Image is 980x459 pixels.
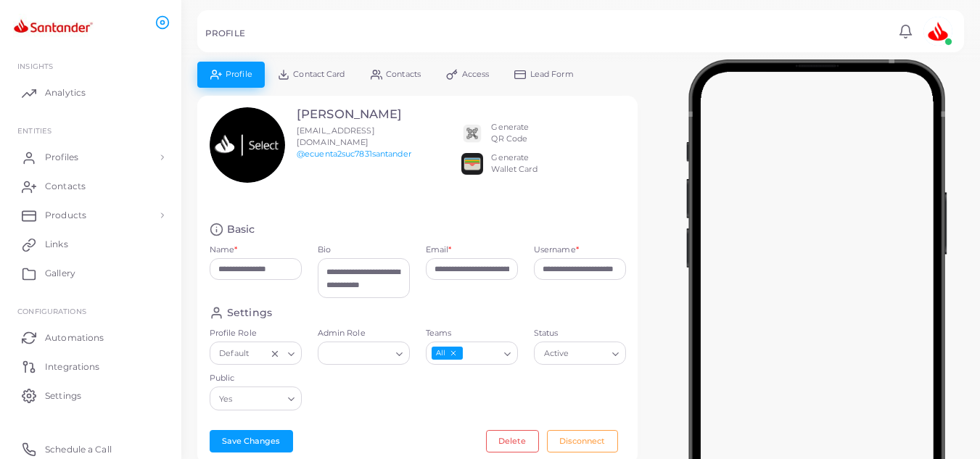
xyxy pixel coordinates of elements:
span: All [432,347,463,360]
span: Gallery [45,267,75,280]
span: Analytics [45,86,86,99]
label: Profile Role [210,328,302,339]
a: Integrations [11,352,170,381]
span: Configurations [17,307,86,315]
a: Gallery [11,259,170,288]
button: Clear Selected [270,347,280,359]
span: Links [45,238,68,251]
a: Settings [11,381,170,410]
button: Disconnect [547,430,618,452]
a: Contacts [11,172,170,201]
span: INSIGHTS [17,62,53,70]
button: Save Changes [210,430,293,452]
h5: PROFILE [205,28,245,38]
button: Deselect All [448,348,458,358]
span: Access [462,70,490,78]
span: Products [45,209,86,222]
a: Profiles [11,143,170,172]
label: Bio [318,244,410,256]
a: Analytics [11,78,170,107]
label: Username [534,244,579,256]
span: Automations [45,331,104,344]
div: Search for option [318,342,410,365]
img: apple-wallet.png [461,153,483,175]
a: @ecuenta2suc7831santander [297,149,411,159]
span: Profiles [45,151,78,164]
span: Schedule a Call [45,443,112,456]
button: Delete [486,430,539,452]
div: Search for option [426,342,518,365]
div: Search for option [534,342,626,365]
span: Settings [45,389,81,402]
a: Automations [11,323,170,352]
label: Teams [426,328,518,339]
span: ENTITIES [17,126,52,135]
span: [EMAIL_ADDRESS][DOMAIN_NAME] [297,125,375,147]
span: Profile [226,70,252,78]
div: Generate Wallet Card [491,152,537,175]
span: Yes [218,392,235,407]
input: Search for option [324,346,390,362]
h4: Settings [227,306,272,320]
img: qr2.png [461,123,483,144]
input: Search for option [572,346,606,362]
div: Search for option [210,386,302,410]
label: Email [426,244,452,256]
span: Contact Card [293,70,345,78]
img: logo [13,14,94,41]
a: Links [11,230,170,259]
h4: Basic [227,223,255,236]
span: Contacts [386,70,421,78]
input: Search for option [236,391,281,407]
span: Lead Form [530,70,574,78]
div: Generate QR Code [491,122,529,145]
input: Search for option [464,346,498,362]
label: Status [534,328,626,339]
label: Public [210,373,302,384]
a: Products [11,201,170,230]
input: Search for option [252,346,266,362]
img: avatar [923,17,952,46]
span: Contacts [45,180,86,193]
a: avatar [919,17,956,46]
span: Active [542,347,571,362]
span: Integrations [45,360,99,373]
label: Name [210,244,238,256]
label: Admin Role [318,328,410,339]
h3: [PERSON_NAME] [297,107,411,122]
div: Search for option [210,342,302,365]
span: Default [218,347,251,362]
